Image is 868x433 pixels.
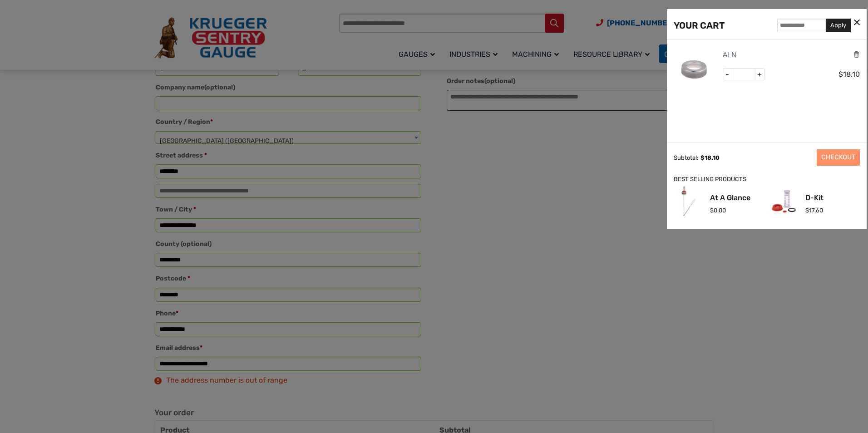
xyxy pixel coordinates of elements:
[769,187,799,216] img: D-Kit
[838,70,843,79] span: $
[723,49,736,61] a: ALN
[700,154,720,161] span: 18.10
[805,207,823,214] span: 17.60
[755,69,764,80] span: +
[674,18,725,33] div: YOUR CART
[723,69,732,80] span: -
[674,175,860,184] div: BEST SELLING PRODUCTS
[838,70,860,79] span: 18.10
[674,49,715,90] img: ALN
[674,187,703,216] img: At A Glance
[710,207,726,214] span: 0.00
[817,149,860,166] a: CHECKOUT
[710,194,750,202] a: At A Glance
[805,194,824,202] a: D-Kit
[826,19,851,32] button: Apply
[805,207,809,214] span: $
[853,50,860,59] a: Remove this item
[700,154,705,161] span: $
[710,207,714,214] span: $
[674,154,698,161] div: Subtotal:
